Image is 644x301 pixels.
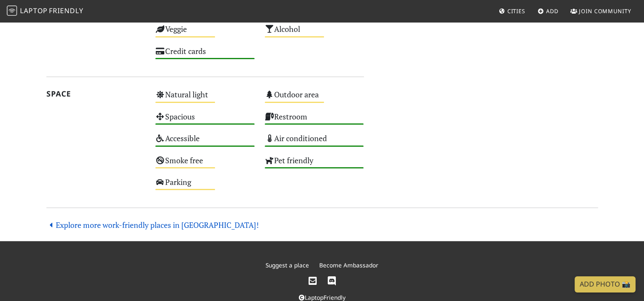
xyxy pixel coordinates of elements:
a: Become Ambassador [319,261,378,269]
div: Credit cards [150,44,260,66]
div: Veggie [150,22,260,44]
h2: Space [46,89,146,98]
div: Air conditioned [260,131,369,153]
div: Accessible [150,131,260,153]
a: Cities [495,3,529,19]
a: Explore more work-friendly places in [GEOGRAPHIC_DATA]! [46,220,259,230]
div: Natural light [150,88,260,109]
span: Cities [507,7,525,15]
div: Spacious [150,110,260,131]
div: Pet friendly [260,153,369,175]
a: LaptopFriendly LaptopFriendly [7,4,83,19]
div: Outdoor area [260,88,369,109]
a: Suggest a place [266,261,309,269]
div: Restroom [260,110,369,131]
span: Add [546,7,558,15]
img: LaptopFriendly [7,6,17,16]
a: Add [534,3,562,19]
div: Parking [150,175,260,197]
div: Alcohol [260,22,369,44]
a: Join Community [567,3,635,19]
span: Laptop [20,6,48,15]
span: Join Community [579,7,631,15]
div: Smoke free [150,153,260,175]
span: Friendly [49,6,83,15]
